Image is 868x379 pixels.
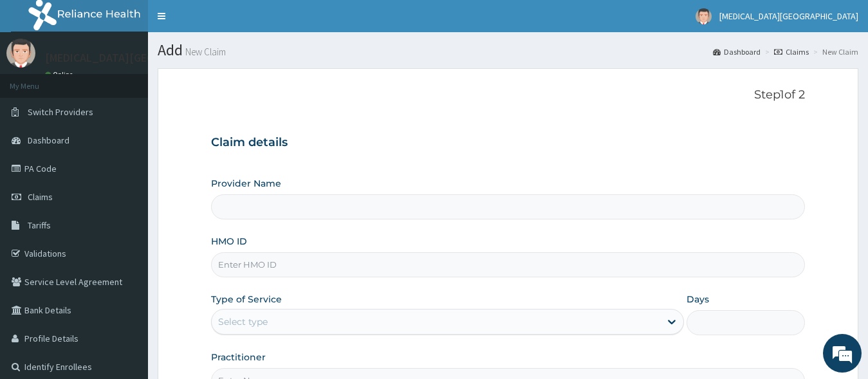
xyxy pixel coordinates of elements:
p: Step 1 of 2 [211,88,806,102]
label: HMO ID [211,235,247,248]
div: Select type [218,315,268,328]
h3: Claim details [211,136,806,150]
label: Provider Name [211,177,281,190]
span: Tariffs [28,219,51,231]
span: Switch Providers [28,106,93,118]
label: Days [687,293,709,306]
img: User Image [6,39,35,68]
a: Online [45,70,76,79]
p: [MEDICAL_DATA][GEOGRAPHIC_DATA] [45,52,235,64]
span: Claims [28,191,53,203]
h1: Add [158,42,858,59]
input: Enter HMO ID [211,252,806,277]
span: Dashboard [28,134,69,146]
a: Dashboard [713,46,761,57]
a: Claims [774,46,809,57]
span: [MEDICAL_DATA][GEOGRAPHIC_DATA] [719,10,858,22]
label: Type of Service [211,293,282,306]
small: New Claim [183,47,226,57]
li: New Claim [810,46,858,57]
label: Practitioner [211,351,266,364]
img: User Image [696,8,712,24]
